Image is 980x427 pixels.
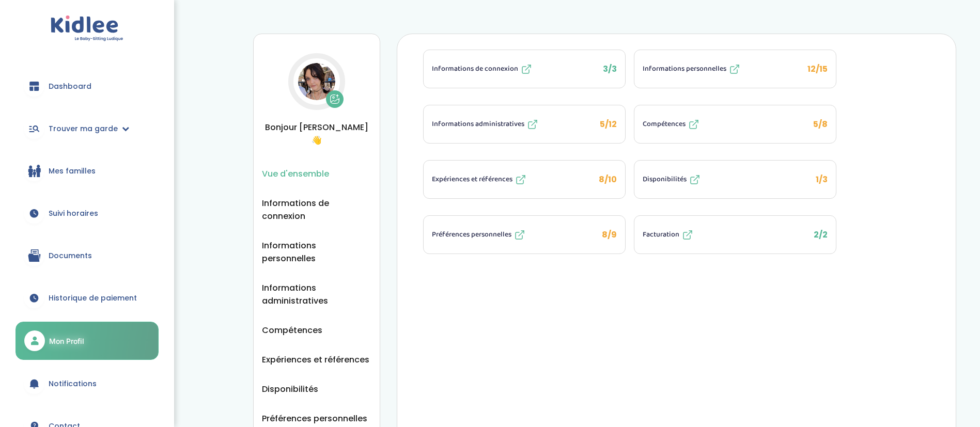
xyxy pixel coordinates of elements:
[262,167,329,180] button: Vue d'ensemble
[816,173,828,185] span: 1/3
[15,152,159,189] a: Mes familles
[813,118,828,130] span: 5/8
[643,119,686,130] span: Compétences
[15,110,159,147] a: Trouver ma garde
[814,229,828,241] span: 2/2
[49,166,96,177] span: Mes familles
[602,229,617,241] span: 8/9
[262,412,367,425] button: Préférences personnelles
[643,229,679,240] span: Facturation
[49,293,137,304] span: Historique de paiement
[262,281,371,307] button: Informations administratives
[262,121,371,147] span: Bonjour [PERSON_NAME] 👋
[424,50,625,88] button: Informations de connexion 3/3
[634,50,836,88] li: 12/15
[599,173,617,185] span: 8/10
[432,119,524,130] span: Informations administratives
[262,353,369,366] button: Expériences et références
[49,123,118,134] span: Trouver ma garde
[634,50,836,88] button: Informations personnelles 12/15
[423,50,626,88] li: 3/3
[807,63,828,75] span: 12/15
[15,365,159,402] a: Notifications
[262,324,322,337] button: Compétences
[423,160,626,199] li: 8/10
[603,63,617,75] span: 3/3
[262,239,371,265] button: Informations personnelles
[15,68,159,105] a: Dashboard
[643,174,687,185] span: Disponibilités
[432,229,511,240] span: Préférences personnelles
[424,216,625,254] button: Préférences personnelles 8/9
[634,105,836,143] button: Compétences 5/8
[643,64,726,74] span: Informations personnelles
[634,216,836,254] button: Facturation 2/2
[423,215,626,254] li: 8/9
[49,208,98,219] span: Suivi horaires
[262,383,318,396] button: Disponibilités
[424,161,625,198] button: Expériences et références 8/10
[15,237,159,274] a: Documents
[15,322,159,360] a: Mon Profil
[15,195,159,232] a: Suivi horaires
[634,215,836,254] li: 2/2
[49,378,97,389] span: Notifications
[634,161,836,198] button: Disponibilités 1/3
[298,63,335,100] img: Avatar
[15,279,159,317] a: Historique de paiement
[634,105,836,144] li: 5/8
[49,81,91,92] span: Dashboard
[262,197,371,223] button: Informations de connexion
[634,160,836,199] li: 1/3
[423,105,626,144] li: 5/12
[424,105,625,143] button: Informations administratives 5/12
[49,250,92,261] span: Documents
[49,336,84,346] span: Mon Profil
[51,15,123,42] img: logo.svg
[432,64,518,74] span: Informations de connexion
[432,174,512,185] span: Expériences et références
[600,118,617,130] span: 5/12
